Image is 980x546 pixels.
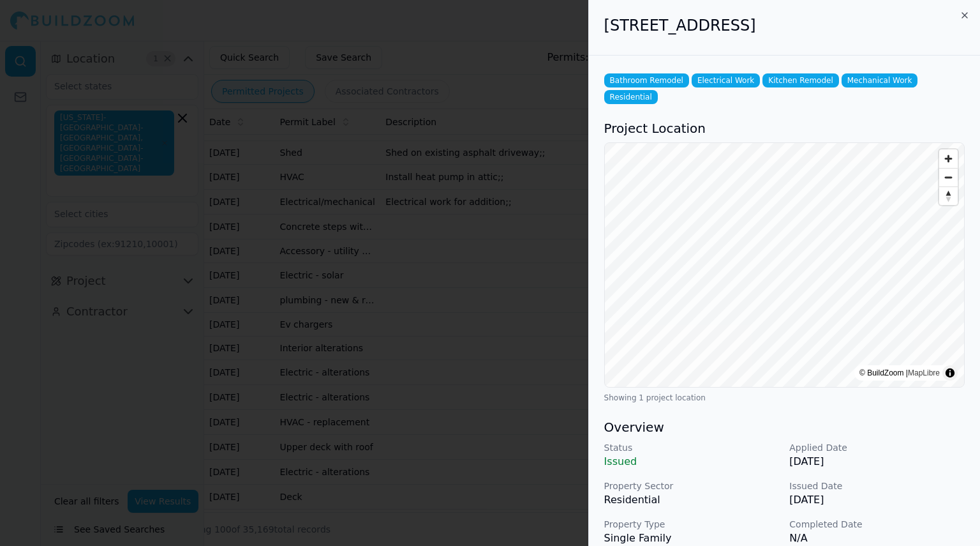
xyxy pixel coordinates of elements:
[604,480,780,492] p: Property Sector
[762,73,838,87] span: Kitchen Remodel
[604,441,780,454] p: Status
[942,365,958,381] summary: Toggle attribution
[692,73,760,87] span: Electrical Work
[789,518,965,531] p: Completed Date
[939,186,958,205] button: Reset bearing to north
[604,73,689,87] span: Bathroom Remodel
[908,368,940,377] a: MapLibre
[604,119,965,137] h3: Project Location
[939,168,958,186] button: Zoom out
[604,492,780,508] p: Residential
[789,480,965,492] p: Issued Date
[604,393,965,403] div: Showing 1 project location
[939,149,958,168] button: Zoom in
[789,454,965,469] p: [DATE]
[859,367,940,379] div: © BuildZoom |
[604,418,965,436] h3: Overview
[789,441,965,454] p: Applied Date
[605,143,965,388] canvas: Map
[842,73,918,87] span: Mechanical Work
[604,518,780,531] p: Property Type
[789,531,965,546] p: N/A
[604,454,780,469] p: Issued
[604,531,780,546] p: Single Family
[604,15,965,36] h2: [STREET_ADDRESS]
[604,90,658,104] span: Residential
[789,492,965,508] p: [DATE]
